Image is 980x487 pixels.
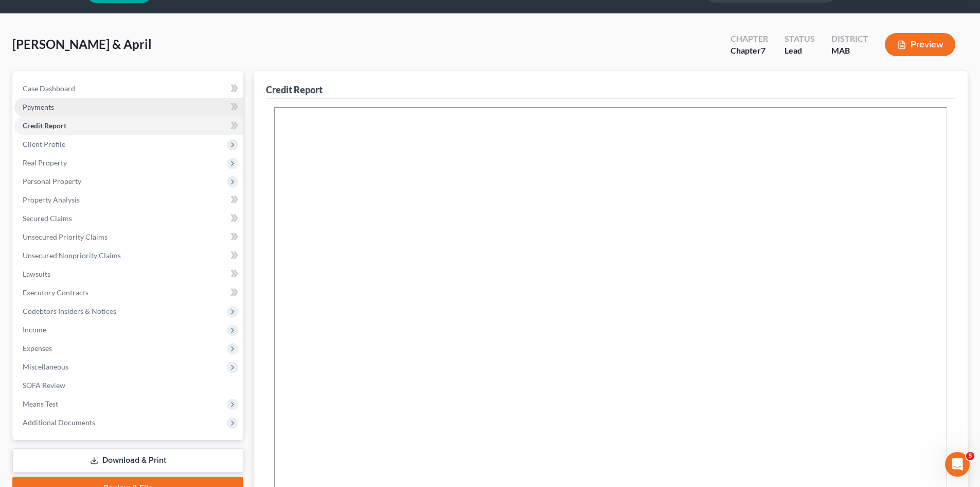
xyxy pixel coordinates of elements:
span: [PERSON_NAME] & April [12,37,152,52]
span: Codebtors Insiders & Notices [23,307,116,315]
button: Preview [885,33,955,56]
a: Executory Contracts [14,283,243,302]
span: Expenses [23,344,52,352]
a: Case Dashboard [14,79,243,98]
div: Chapter [730,33,768,45]
span: Property Analysis [23,195,80,204]
span: 5 [966,452,974,460]
a: Lawsuits [14,265,243,283]
span: 7 [761,45,765,55]
span: Unsecured Priority Claims [23,232,108,241]
span: SOFA Review [23,381,65,390]
span: Payments [23,103,54,111]
span: Means Test [23,399,58,408]
div: Lead [785,45,815,57]
span: Case Dashboard [23,84,75,93]
div: Credit Report [266,83,323,96]
span: Secured Claims [23,214,72,223]
a: SOFA Review [14,376,243,395]
a: Property Analysis [14,191,243,209]
div: Status [785,33,815,45]
span: Additional Documents [23,418,95,427]
a: Download & Print [12,448,243,473]
span: Personal Property [23,177,81,186]
div: District [831,33,868,45]
span: Unsecured Nonpriority Claims [23,251,121,260]
iframe: Intercom live chat [945,452,970,477]
span: Real Property [23,158,67,167]
a: Secured Claims [14,209,243,228]
a: Unsecured Priority Claims [14,228,243,246]
span: Executory Contracts [23,288,88,297]
span: Miscellaneous [23,362,68,371]
a: Payments [14,98,243,116]
span: Client Profile [23,140,65,148]
div: MAB [831,45,868,57]
span: Income [23,325,46,334]
a: Unsecured Nonpriority Claims [14,246,243,265]
span: Lawsuits [23,270,50,278]
span: Credit Report [23,121,66,130]
div: Chapter [730,45,768,57]
a: Credit Report [14,116,243,135]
